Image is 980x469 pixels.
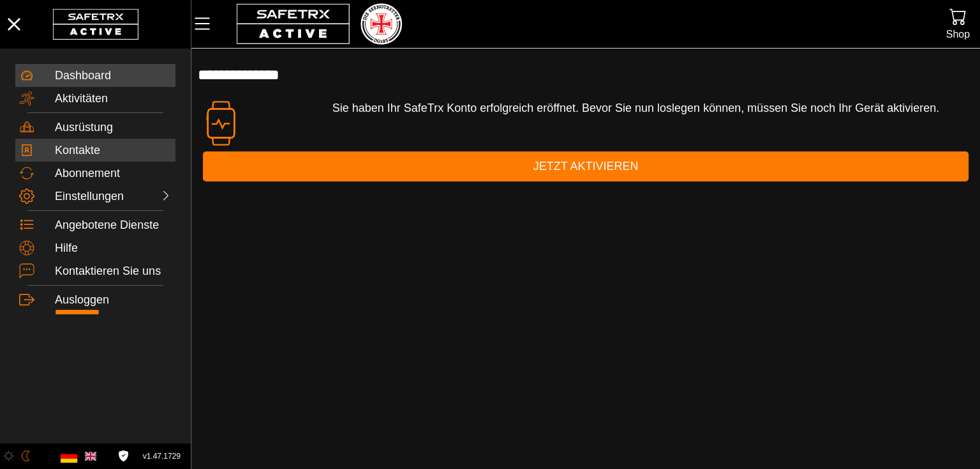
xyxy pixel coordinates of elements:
img: ModeDark.svg [20,450,31,461]
a: Lizenzvereinbarung [115,450,132,461]
button: v1.47.1729 [135,446,188,467]
img: de.svg [61,447,78,465]
div: Dashboard [55,69,172,83]
img: Help.svg [19,240,34,256]
div: Hilfe [55,242,172,256]
div: Kontaktieren Sie uns [55,265,172,279]
img: en.svg [85,450,96,462]
img: RescueLogo.png [360,3,401,45]
button: Deutsch [58,445,80,467]
button: MenÜ [191,10,223,37]
img: Devices.svg [198,100,244,146]
div: Ausrüstung [55,121,172,135]
div: Einstellungen [55,190,111,204]
img: Activities.svg [19,91,34,106]
div: Aktivitäten [55,92,172,106]
div: Angebotene Dienste [55,219,172,233]
div: Abonnement [55,167,172,181]
img: Equipment.svg [19,119,34,135]
div: Ausloggen [55,293,172,307]
span: v1.47.1729 [143,450,181,463]
div: Kontakte [55,144,172,158]
img: Subscription.svg [19,165,34,181]
div: Shop [946,26,970,43]
p: Sie haben Ihr SafeTrx Konto erfolgreich eröffnet. Bevor Sie nun loslegen können, müssen Sie noch ... [332,100,969,116]
img: ContactUs.svg [19,263,34,279]
span: Jetzt aktivieren [533,157,639,176]
button: Jetzt aktivieren [203,151,969,181]
button: Englishc [80,445,101,467]
img: ModeLight.svg [3,450,14,461]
